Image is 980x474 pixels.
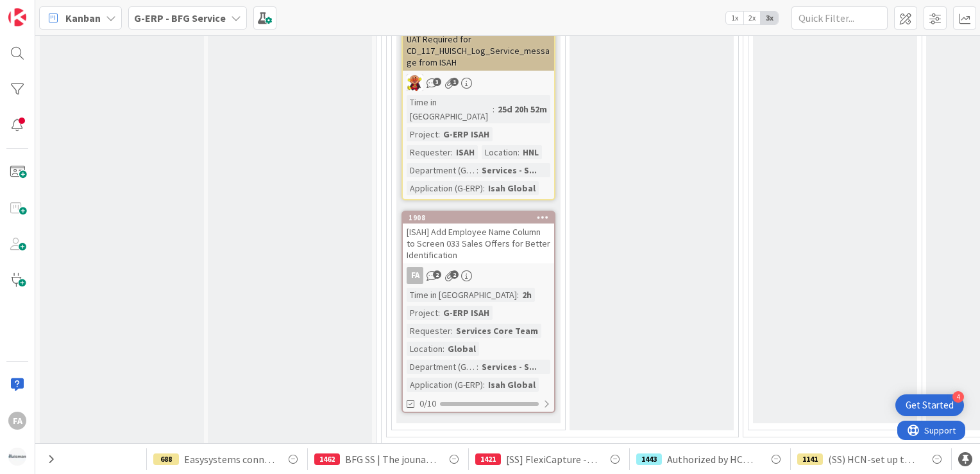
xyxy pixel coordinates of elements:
[519,288,535,302] div: 2h
[440,306,493,320] div: G-ERP ISAH
[493,102,494,116] span: :
[478,163,540,177] div: Services - S...
[451,145,453,159] span: :
[444,342,479,356] div: Global
[450,270,459,279] span: 2
[828,452,919,467] span: (SS) HCN-set up the test environment of local HR system Sharegoo to interface withISAH Global tes...
[517,288,519,302] span: :
[403,31,554,71] div: UAT Required for CD_117_HUISCH_Log_Service_message from ISAH
[403,212,554,263] div: 1908[ISAH] Add Employee Name Column to Screen 033 Sales Offers for Better Identification
[403,224,554,263] div: [ISAH] Add Employee Name Column to Screen 033 Sales Offers for Better Identification
[153,453,179,465] div: 688
[409,213,554,222] div: 1908
[407,181,483,195] div: Application (G-ERP)
[520,145,542,159] div: HNL
[482,145,518,159] div: Location
[895,394,964,416] div: Open Get Started checklist, remaining modules: 4
[345,452,436,467] span: BFG SS | The jounal entries interface between ISAH and Isah finance is blocked after [DATE]
[407,163,477,177] div: Department (G-ERP)
[477,163,478,177] span: :
[797,453,823,465] div: 1141
[438,306,440,320] span: :
[433,78,441,86] span: 3
[440,127,493,141] div: G-ERP ISAH
[8,8,26,26] img: Visit kanbanzone.com
[407,324,451,338] div: Requester
[184,452,275,467] span: Easysystems connectivity - Temp working solution
[27,2,58,17] span: Support
[483,181,485,195] span: :
[475,453,501,465] div: 1421
[403,267,554,284] div: FA
[477,360,478,374] span: :
[506,452,597,467] span: [SS] FlexiCapture - Rights Management/Assigning Web Stations
[407,342,443,356] div: Location
[407,145,451,159] div: Requester
[403,75,554,91] div: LC
[761,12,778,24] span: 3x
[518,145,520,159] span: :
[485,181,539,195] div: Isah Global
[494,102,550,116] div: 25d 20h 52m
[407,288,517,302] div: Time in [GEOGRAPHIC_DATA]
[636,453,662,465] div: 1443
[407,95,493,123] div: Time in [GEOGRAPHIC_DATA]
[8,412,26,430] div: FA
[743,12,761,24] span: 2x
[667,452,758,467] span: Authorized by HCN Core Team and Key user
[65,10,101,26] span: Kanban
[450,78,459,86] span: 1
[407,378,483,392] div: Application (G-ERP)
[791,6,888,30] input: Quick Filter...
[438,127,440,141] span: :
[433,270,441,279] span: 2
[419,397,436,410] span: 0/10
[906,399,954,412] div: Get Started
[407,360,477,374] div: Department (G-ERP)
[483,378,485,392] span: :
[478,360,540,374] div: Services - S...
[443,342,444,356] span: :
[407,267,423,284] div: FA
[453,145,478,159] div: ISAH
[8,448,26,466] img: avatar
[451,324,453,338] span: :
[407,306,438,320] div: Project
[403,212,554,224] div: 1908
[453,324,541,338] div: Services Core Team
[403,19,554,71] div: UAT Required for CD_117_HUISCH_Log_Service_message from ISAH
[407,127,438,141] div: Project
[485,378,539,392] div: Isah Global
[314,453,340,465] div: 1462
[952,391,964,403] div: 4
[407,75,423,91] img: LC
[726,12,743,24] span: 1x
[134,12,226,24] b: G-ERP - BFG Service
